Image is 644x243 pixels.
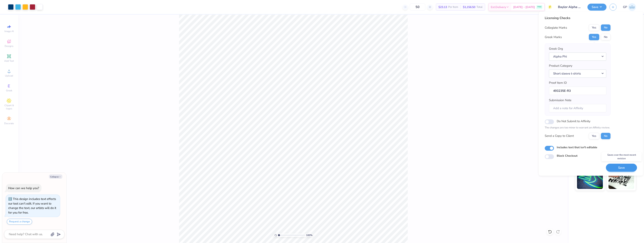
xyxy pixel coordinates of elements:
span: $23.13 [438,5,447,9]
span: Greek [6,89,12,92]
span: [DATE] - [DATE] [513,5,535,9]
input: Add a note for Affinity [549,104,606,113]
span: Decorate [4,122,14,125]
button: Save [606,164,637,172]
button: No [601,133,611,139]
div: Collegiate Marks [545,25,567,30]
button: Yes [589,133,599,139]
span: GP [623,5,627,9]
span: 100 % [306,233,312,237]
button: Yes [589,34,599,40]
button: Short sleeve t-shirts [549,70,606,78]
div: This design includes text effects our tool can't edit. If you want to change the text, our artist... [8,197,56,215]
span: Total [477,5,483,9]
span: Est. Delivery [491,5,506,9]
label: Do Not Submit to Affinity [557,119,590,124]
span: $1,156.50 [463,5,475,9]
div: Licensing Checks [545,16,611,20]
button: No [601,24,611,31]
label: Product Category [549,64,572,68]
label: Proof Item ID [549,81,567,85]
button: Yes [589,24,599,31]
button: Request a change [7,219,32,225]
p: The changes are too minor to warrant an Affinity review. [545,126,611,130]
label: Submission Note [549,98,571,103]
div: How can we help you? [8,186,39,190]
div: Greek Marks [545,35,562,39]
img: Water based Ink [609,169,634,189]
img: Glow in the Dark Ink [577,169,603,189]
a: GP [623,3,636,11]
span: Upload [5,74,13,77]
span: Image AI [4,30,14,33]
span: Add Text [4,59,14,63]
button: Save [587,4,606,11]
div: Send a Copy to Client [545,134,574,138]
span: FREE [537,6,542,8]
span: Clipart & logos [2,104,16,110]
button: No [601,34,611,40]
span: Designs [5,44,13,48]
label: Greek Org [549,46,563,51]
input: Untitled Design [555,3,584,11]
button: Collapse [49,174,62,179]
button: Alpha Phi [549,52,606,61]
span: Per Item [448,5,458,9]
div: Saves over the most recent revision [601,152,642,161]
label: Block Checkout [557,154,577,158]
label: Includes text that isn't editable [557,145,597,149]
img: Germaine Penalosa [628,3,636,11]
input: – – [410,3,425,11]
